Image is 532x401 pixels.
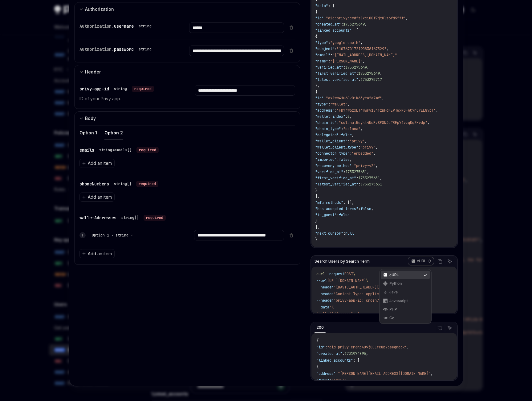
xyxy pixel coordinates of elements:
div: Body [85,115,96,122]
button: expand input section [74,2,301,16]
button: Option 2 [104,125,123,140]
span: "solana" [343,126,360,131]
span: , [382,96,384,101]
span: , [367,169,369,174]
span: false [339,212,350,217]
span: : [342,351,344,356]
span: 1731974895 [344,351,366,356]
span: , [427,120,429,125]
span: "type" [315,102,328,107]
span: , [350,157,352,162]
span: Option 1 · string [92,233,128,238]
span: "subject" [315,46,335,51]
span: { [315,89,317,94]
div: Java [389,290,421,295]
span: "name" [315,59,328,64]
span: 'Content-Type: application/json' [334,292,403,296]
span: --header [316,285,334,290]
span: , [352,133,354,137]
span: , [373,151,376,156]
span: "latest_verified_at" [315,77,358,82]
span: Search Users by Search Term [315,259,370,264]
span: "id" [315,16,324,21]
span: curl [316,272,325,276]
div: PHP [389,307,421,312]
span: , [363,59,365,64]
div: Header [85,68,101,76]
span: : [358,145,360,150]
span: : [358,182,360,187]
span: "linked_accounts" [316,358,353,363]
span: "verified_at" [315,169,343,174]
span: "is_guest" [315,212,337,217]
span: , [386,46,388,51]
span: "107670172190836167529" [337,46,386,51]
span: , [350,114,352,119]
span: "first_verified_at" [315,176,356,181]
span: "recovery_method" [315,163,352,168]
span: "verified_at" [315,65,343,70]
span: "type" [316,378,329,383]
span: "did:privy:cmdfz1xci00f7jt0lz6fd9fft" [326,16,406,21]
div: Javascript [389,298,421,303]
div: required [144,215,166,221]
div: required [136,181,158,187]
span: : [352,163,354,168]
span: false [339,157,350,162]
span: "FDYjw6zxLT4wwrv1V4rzpFoMEVTwxNGFAC7rQYEL8ypf" [337,108,436,113]
div: 1 [79,232,86,238]
span: , [366,351,368,356]
span: "data" [315,3,328,8]
span: : [343,169,345,174]
span: , [360,126,363,131]
span: , [436,108,438,113]
span: 0 [347,114,350,119]
span: POST [344,272,353,276]
span: : [345,114,347,119]
span: : [324,96,326,101]
span: 1753275649 [345,65,367,70]
span: "google_oauth" [330,40,360,45]
button: Option 1 · string [92,232,133,238]
span: username [114,23,134,29]
span: --url [316,278,327,283]
span: : [328,102,330,107]
span: , [367,65,369,70]
span: "privy" [350,139,365,144]
span: , [347,102,350,107]
span: { [316,364,319,369]
span: emails [79,147,94,153]
button: expand input section [74,65,301,79]
span: : [ [352,28,358,33]
span: false [341,133,352,137]
span: : [], [343,200,354,205]
div: 200 [315,324,326,331]
span: { [315,34,317,39]
div: privy-app-id [79,85,154,93]
span: : [335,108,337,113]
span: "wallet_index" [315,114,345,119]
span: "privy" [360,145,376,150]
span: null [345,231,354,236]
span: { [315,10,317,14]
span: , [347,378,349,383]
span: '{ [329,305,334,310]
span: : [329,378,331,383]
span: "email" [331,378,347,383]
span: '[BASIC_AUTH_HEADER][AUTH_TOKEN] [334,285,403,290]
button: Copy the contents from the code block [436,257,444,265]
span: : [347,139,350,144]
span: : [341,126,343,131]
span: 1753275649 [343,22,365,27]
span: "[EMAIL_ADDRESS][DOMAIN_NAME]" [332,53,397,58]
span: : [337,120,339,125]
span: 1753275651 [358,176,380,181]
span: 'privy-app-id: cmdeh77m4003gjr0lkpd7ahua' [334,298,422,303]
button: Ask AI [446,324,454,332]
span: "did:privy:cm3np4u9j001rc8b73seqmqqk" [327,345,407,350]
div: required [132,86,154,92]
span: --header [316,298,334,303]
span: }, [315,83,319,88]
span: ], [315,225,319,230]
span: "id" [315,96,324,101]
